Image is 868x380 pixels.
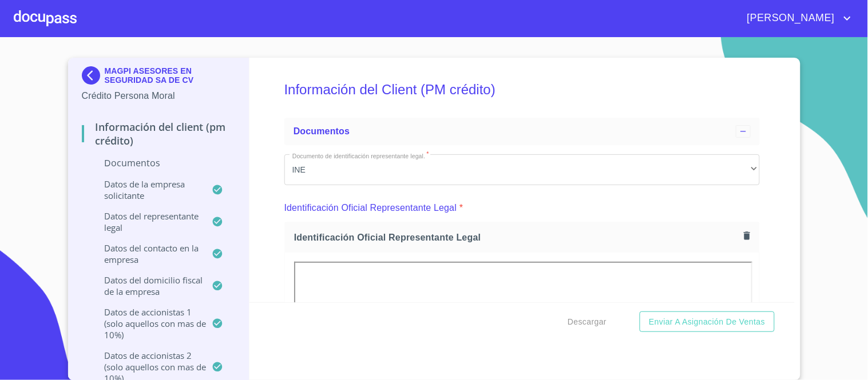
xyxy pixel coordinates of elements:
[82,274,212,297] p: Datos del domicilio fiscal de la empresa
[640,311,774,333] button: Enviar a Asignación de Ventas
[82,242,212,265] p: Datos del contacto en la empresa
[284,118,760,145] div: Documentos
[563,311,611,333] button: Descargar
[739,9,841,27] span: [PERSON_NAME]
[739,9,854,27] button: account of current user
[82,178,212,201] p: Datos de la empresa solicitante
[284,201,457,215] p: Identificación Oficial Representante Legal
[568,315,607,329] span: Descargar
[284,154,760,185] div: INE
[294,126,350,136] span: Documentos
[82,120,236,147] p: Información del Client (PM crédito)
[82,66,105,85] img: Docupass spot blue
[105,66,236,85] p: MAGPI ASESORES EN SEGURIDAD SA DE CV
[82,89,236,103] p: Crédito Persona Moral
[82,157,236,169] p: Documentos
[82,306,212,341] p: Datos de accionistas 1 (solo aquellos con mas de 10%)
[284,66,760,113] h5: Información del Client (PM crédito)
[82,210,212,233] p: Datos del representante legal
[82,66,236,89] div: MAGPI ASESORES EN SEGURIDAD SA DE CV
[294,231,739,243] span: Identificación Oficial Representante Legal
[649,315,765,329] span: Enviar a Asignación de Ventas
